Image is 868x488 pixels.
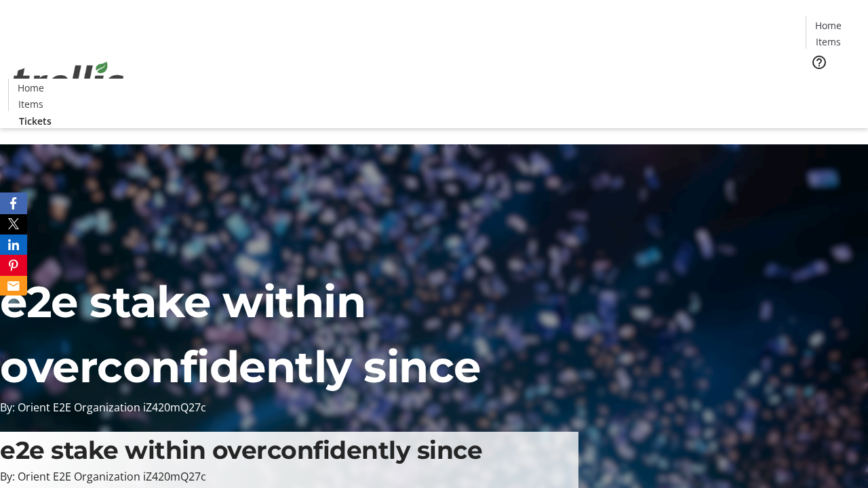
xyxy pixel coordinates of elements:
[18,81,44,95] span: Home
[815,18,842,33] span: Home
[18,97,43,111] span: Items
[806,79,860,93] a: Tickets
[816,35,841,49] span: Items
[806,18,850,33] a: Home
[806,49,833,76] button: Help
[19,114,52,128] span: Tickets
[816,79,849,93] span: Tickets
[806,35,850,49] a: Items
[9,97,52,111] a: Items
[8,47,129,115] img: Orient E2E Organization iZ420mQ27c's Logo
[9,81,52,95] a: Home
[8,114,62,128] a: Tickets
